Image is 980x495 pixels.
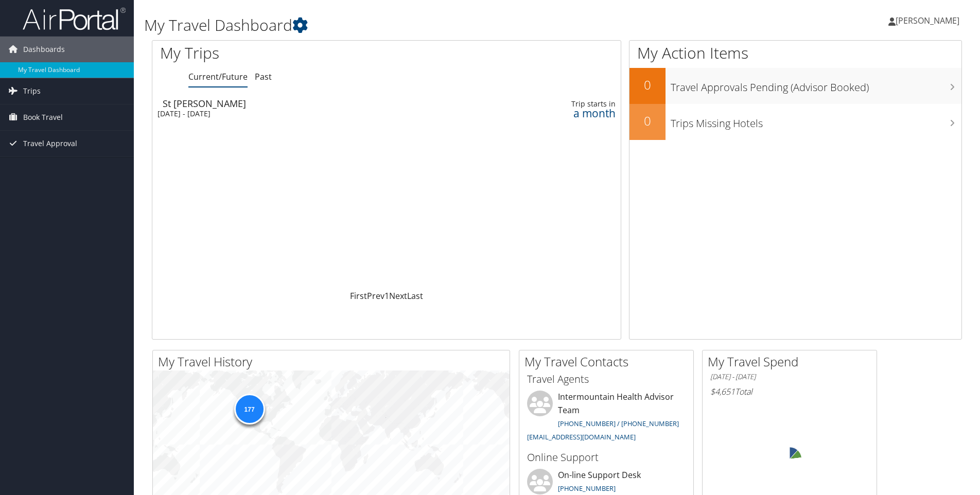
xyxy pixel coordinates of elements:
[629,76,666,94] h2: 0
[558,419,679,428] a: [PHONE_NUMBER] / [PHONE_NUMBER]
[255,71,272,82] a: Past
[515,99,615,109] div: Trip starts in
[23,7,126,31] img: airportal-logo.png
[629,42,961,64] h1: My Action Items
[896,15,959,26] span: [PERSON_NAME]
[710,372,869,382] h6: [DATE] - [DATE]
[160,42,418,64] h1: My Trips
[23,78,41,104] span: Trips
[629,112,666,130] h2: 0
[558,484,616,493] a: [PHONE_NUMBER]
[157,109,455,118] div: [DATE] - [DATE]
[527,450,686,465] h3: Online Support
[407,290,423,302] a: Last
[23,104,63,130] span: Book Travel
[350,290,367,302] a: First
[527,372,686,386] h3: Travel Agents
[527,432,636,441] a: [EMAIL_ADDRESS][DOMAIN_NAME]
[710,386,735,397] span: $4,651
[23,37,65,62] span: Dashboards
[144,14,694,36] h1: My Travel Dashboard
[23,131,77,156] span: Travel Approval
[629,68,961,104] a: 0Travel Approvals Pending (Advisor Booked)
[710,386,869,397] h6: Total
[234,394,265,425] div: 177
[708,353,877,370] h2: My Travel Spend
[629,104,961,140] a: 0Trips Missing Hotels
[671,75,961,95] h3: Travel Approvals Pending (Advisor Booked)
[524,353,693,370] h2: My Travel Contacts
[188,71,248,82] a: Current/Future
[367,290,384,302] a: Prev
[389,290,407,302] a: Next
[522,391,691,446] li: Intermountain Health Advisor Team
[671,111,961,131] h3: Trips Missing Hotels
[384,290,389,302] a: 1
[888,5,970,36] a: [PERSON_NAME]
[158,353,510,370] h2: My Travel History
[515,109,615,118] div: a month
[163,99,460,108] div: St [PERSON_NAME]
